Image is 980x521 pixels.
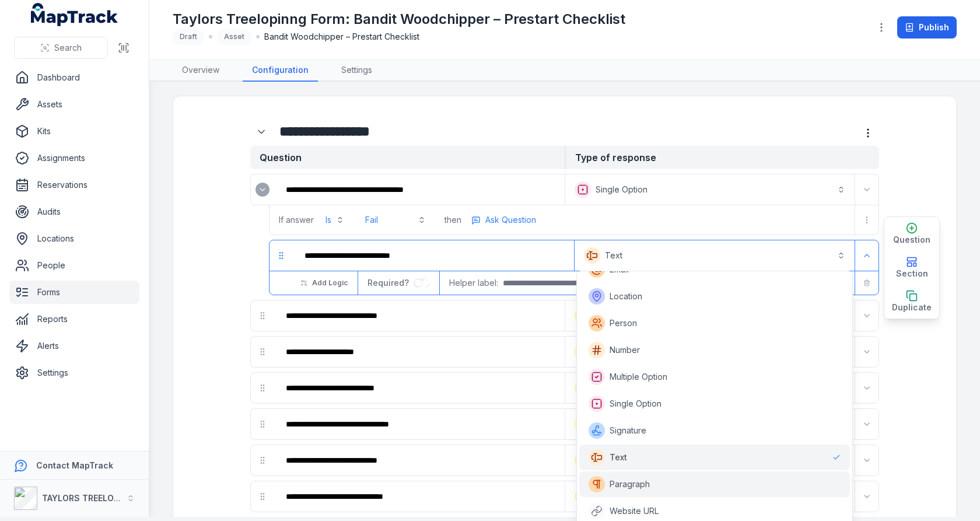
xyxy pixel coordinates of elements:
[610,344,640,356] span: Number
[610,398,661,410] span: Single Option
[610,452,627,463] span: Text
[610,505,659,517] span: Website URL
[610,478,650,490] span: Paragraph
[610,291,642,302] span: Location
[577,243,852,268] button: Text
[610,317,637,329] span: Person
[610,371,667,383] span: Multiple Option
[610,425,646,436] span: Signature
